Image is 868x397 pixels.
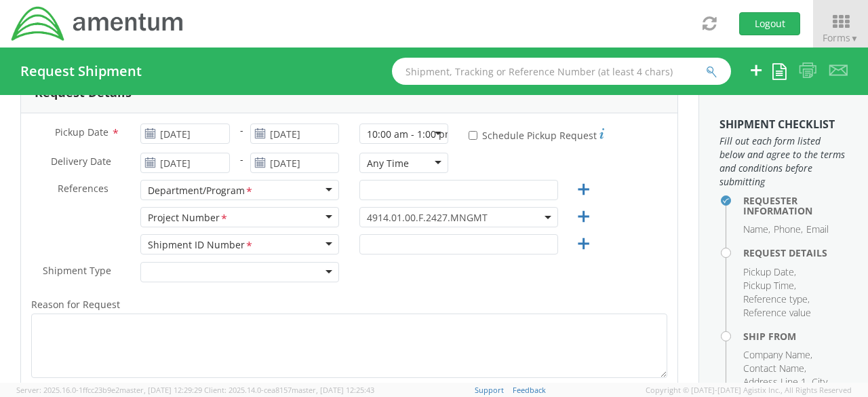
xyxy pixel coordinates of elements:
[392,58,731,85] input: Shipment, Tracking or Reference Number (at least 4 chars)
[35,86,132,100] h3: Request Details
[292,385,374,395] span: master, [DATE] 12:25:43
[58,182,108,195] span: References
[743,292,810,306] li: Reference type
[743,348,812,362] li: Company Name
[31,298,120,311] span: Reason for Request
[148,211,229,225] div: Project Number
[148,238,254,252] div: Shipment ID Number
[148,184,254,198] div: Department/Program
[367,157,409,170] div: Any Time
[719,119,848,131] h3: Shipment Checklist
[646,385,852,396] span: Copyright © [DATE]-[DATE] Agistix Inc., All Rights Reserved
[806,223,829,236] li: Email
[743,248,848,258] h4: Request Details
[359,207,558,227] span: 4914.01.00.F.2427.MNGMT
[20,64,142,79] h4: Request Shipment
[51,155,111,170] span: Delivery Date
[475,385,504,395] a: Support
[823,31,859,44] span: Forms
[743,265,796,279] li: Pickup Date
[719,134,848,189] span: Fill out each form listed below and agree to the terms and conditions before submitting
[16,385,202,395] span: Server: 2025.16.0-1ffcc23b9e2
[513,385,546,395] a: Feedback
[367,211,551,224] span: 4914.01.00.F.2427.MNGMT
[812,375,829,389] li: City
[743,279,796,292] li: Pickup Time
[850,33,859,44] span: ▼
[367,128,454,141] div: 10:00 am - 1:00 pm
[43,264,111,280] span: Shipment Type
[10,5,185,43] img: dyn-intl-logo-049831509241104b2a82.png
[743,375,808,389] li: Address Line 1
[743,331,848,341] h4: Ship From
[774,223,803,236] li: Phone
[743,306,811,320] li: Reference value
[469,131,477,140] input: Schedule Pickup Request
[469,126,604,143] label: Schedule Pickup Request
[204,385,374,395] span: Client: 2025.14.0-cea8157
[743,195,848,216] h4: Requester Information
[743,362,806,375] li: Contact Name
[119,385,202,395] span: master, [DATE] 12:29:29
[55,126,108,138] span: Pickup Date
[743,223,770,236] li: Name
[739,12,800,35] button: Logout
